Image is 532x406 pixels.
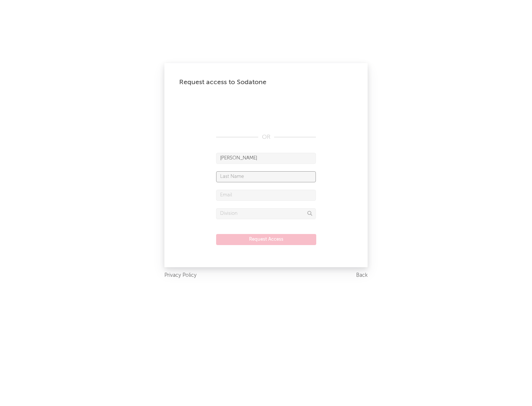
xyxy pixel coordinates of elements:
input: Email [216,190,316,201]
a: Back [356,271,368,280]
div: Request access to Sodatone [179,78,353,87]
button: Request Access [216,234,316,245]
input: First Name [216,153,316,164]
input: Last Name [216,171,316,182]
input: Division [216,208,316,219]
a: Privacy Policy [164,271,197,280]
div: OR [216,133,316,142]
